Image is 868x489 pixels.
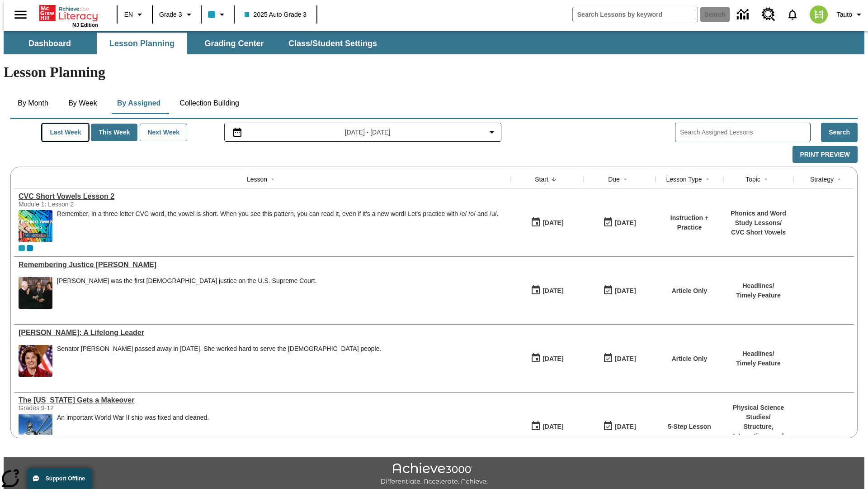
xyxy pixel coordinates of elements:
img: A group of people gather near the USS Missouri [19,414,52,446]
div: Due [608,175,620,184]
a: Notifications [781,3,804,26]
div: Senator Dianne Feinstein passed away in September 2023. She worked hard to serve the American peo... [57,345,381,377]
p: Article Only [672,286,708,296]
p: Structure, Interactions, and Properties of Matter [728,422,789,451]
img: avatar image [810,5,828,24]
button: This Week [91,124,137,141]
a: Resource Center, Will open in new tab [756,2,781,27]
div: Senator [PERSON_NAME] passed away in [DATE]. She worked hard to serve the [DEMOGRAPHIC_DATA] people. [57,345,381,353]
button: Next Week [140,124,187,141]
div: Remember, in a three letter CVC word, the vowel is short. When you see this pattern, you can read... [57,210,498,242]
button: Collection Building [172,92,246,114]
a: CVC Short Vowels Lesson 2, Lessons [19,192,506,201]
span: Tauto [837,10,852,19]
div: [DATE] [542,421,563,432]
button: Sort [702,174,713,185]
button: Dashboard [5,33,95,54]
button: Lesson Planning [97,33,187,54]
div: [DATE] [615,285,636,297]
p: Remember, in a three letter CVC word, the vowel is short. When you see this pattern, you can read... [57,210,498,218]
div: SubNavbar [4,31,864,54]
button: Class/Student Settings [281,33,384,54]
span: 2025 Auto Grade 3 [245,10,307,19]
div: SubNavbar [4,33,385,54]
div: Dianne Feinstein: A Lifelong Leader [19,329,506,337]
button: Print Preview [793,146,858,163]
div: [PERSON_NAME] was the first [DEMOGRAPHIC_DATA] justice on the U.S. Supreme Court. [57,277,316,285]
div: CVC Short Vowels Lesson 2 [19,192,506,201]
div: [DATE] [615,217,636,229]
button: 10/09/25: Last day the lesson can be accessed [600,350,639,367]
button: By Month [10,92,56,114]
div: [DATE] [542,353,563,364]
span: Lesson Planning [109,38,175,49]
h1: Lesson Planning [4,64,864,81]
div: Lesson Type [666,175,702,184]
button: Sort [548,174,559,185]
div: Home [39,3,98,28]
p: Headlines / [736,281,781,291]
span: Sandra Day O'Connor was the first female justice on the U.S. Supreme Court. [57,277,316,309]
p: CVC Short Vowels [728,228,789,237]
div: [DATE] [615,421,636,432]
button: Sort [620,174,631,185]
button: Last Week [42,124,89,141]
button: Sort [760,174,771,185]
a: Remembering Justice O'Connor, Lessons [19,261,506,269]
input: search field [573,7,698,22]
div: An important World War II ship was fixed and cleaned. [57,414,209,422]
a: Data Center [731,2,756,27]
div: Topic [745,175,760,184]
p: Physical Science Studies / [728,403,789,422]
button: Sort [267,174,278,185]
button: Grade: Grade 3, Select a grade [156,6,198,23]
span: [DATE] - [DATE] [345,128,391,137]
p: Phonics and Word Study Lessons / [728,209,789,228]
p: Headlines / [736,349,781,359]
p: Timely Feature [736,359,781,368]
button: 10/09/25: First time the lesson was available [528,350,566,367]
span: Support Offline [46,475,85,482]
div: An important World War II ship was fixed and cleaned. [57,414,209,446]
img: CVC Short Vowels Lesson 2. [19,210,52,242]
div: Remembering Justice O'Connor [19,261,506,269]
div: Start [535,175,548,184]
button: 10/10/25: First time the lesson was available [528,214,566,231]
div: OL 2025 Auto Grade 4 [27,245,33,251]
button: By Assigned [110,92,168,114]
button: Sort [834,174,844,185]
button: 10/10/25: Last day the lesson can be accessed [600,282,639,299]
p: Article Only [672,354,708,364]
img: Senator Dianne Feinstein of California smiles with the U.S. flag behind her. [19,345,52,377]
button: Grading Center [189,33,279,54]
button: Profile/Settings [833,6,868,23]
div: Current Class [19,245,25,251]
div: Grades 9-12 [19,404,154,412]
span: Grading Center [204,38,264,49]
p: Instruction + Practice [660,213,719,232]
button: 10/10/25: Last day the lesson can be accessed [600,214,639,231]
div: The Missouri Gets a Makeover [19,396,506,404]
span: NJ Edition [72,22,98,28]
button: Search [821,123,858,142]
button: 10/08/25: Last day the lesson can be accessed [600,418,639,435]
div: [DATE] [615,353,636,364]
button: Class color is light blue. Change class color [204,6,231,23]
a: Dianne Feinstein: A Lifelong Leader, Lessons [19,329,506,337]
input: Search Assigned Lessons [680,126,810,139]
svg: Collapse Date Range Filter [486,127,497,138]
button: Support Offline [27,468,92,489]
p: 5-Step Lesson [668,422,711,431]
span: Dashboard [28,38,71,49]
div: Module 1: Lesson 2 [19,201,154,208]
img: Chief Justice Warren Burger, wearing a black robe, holds up his right hand and faces Sandra Day O... [19,277,52,309]
div: Strategy [810,175,834,184]
a: Home [39,4,98,22]
div: [DATE] [542,285,563,297]
span: Grade 3 [159,10,182,19]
